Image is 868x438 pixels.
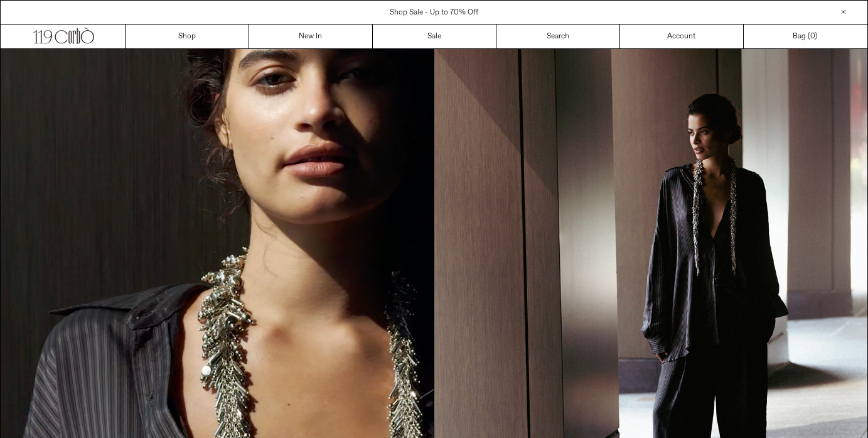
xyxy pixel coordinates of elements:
[810,31,815,41] span: 0
[810,31,817,42] span: )
[249,25,373,48] a: New In
[620,25,744,48] a: Account
[390,8,478,18] a: Shop Sale - Up to 70% Off
[373,25,496,48] a: Sale
[744,25,867,48] a: Bag ()
[496,25,620,48] a: Search
[126,25,249,48] a: Shop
